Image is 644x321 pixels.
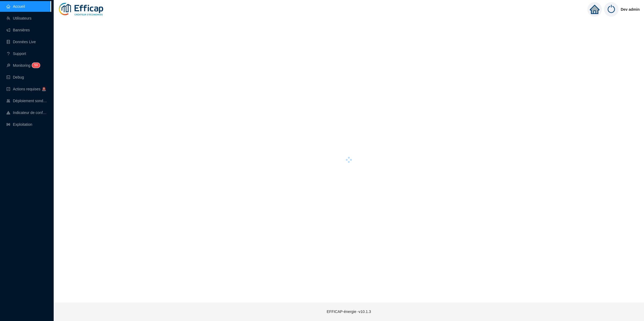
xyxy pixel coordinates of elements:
a: monitorMonitoring59 [6,63,38,68]
a: heat-mapIndicateur de confort [6,110,47,115]
a: teamUtilisateurs [6,16,31,20]
span: EFFICAP-énergie - v10.1.3 [327,309,371,314]
sup: 59 [32,63,40,68]
a: codeDebug [6,75,24,79]
span: Actions requises 🚨 [13,87,46,91]
a: clusterDéploiement sondes [6,99,47,103]
a: questionSupport [6,51,26,56]
span: home [590,5,599,14]
a: homeAccueil [6,4,25,9]
span: check-square [6,87,10,91]
span: 9 [36,63,38,67]
span: Dev admin [621,1,640,18]
a: slidersExploitation [6,122,32,127]
span: 5 [34,63,36,67]
img: power [604,2,619,17]
a: notificationBannières [6,28,30,32]
a: databaseDonnées Live [6,40,36,44]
